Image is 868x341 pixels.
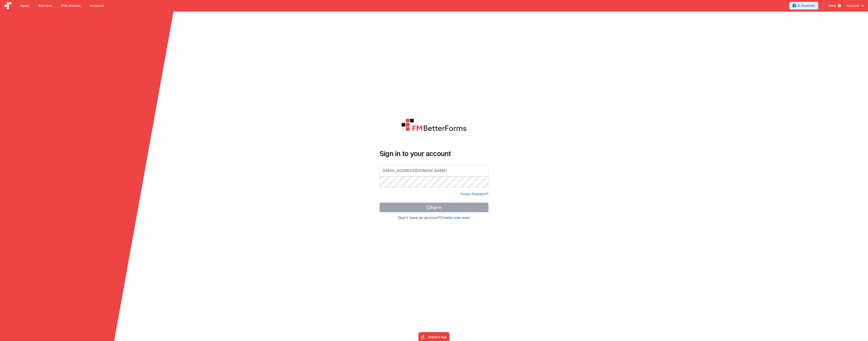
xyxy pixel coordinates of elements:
h4: Don't have an account? [379,216,489,220]
span: Help [829,3,836,8]
button: Create one now! [441,216,470,220]
span: AI Assistant [797,3,815,8]
span: Apps [20,3,29,8]
span: Account [846,3,859,8]
button: Account [846,3,864,8]
span: Servers [38,3,52,8]
h4: Sign in to your account [379,149,489,158]
a: Forgot Password? [461,192,489,196]
button: Sign In [379,203,489,212]
input: Email Address [379,165,489,176]
button: AI Assistant [789,2,818,10]
span: File Assets [61,3,81,8]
